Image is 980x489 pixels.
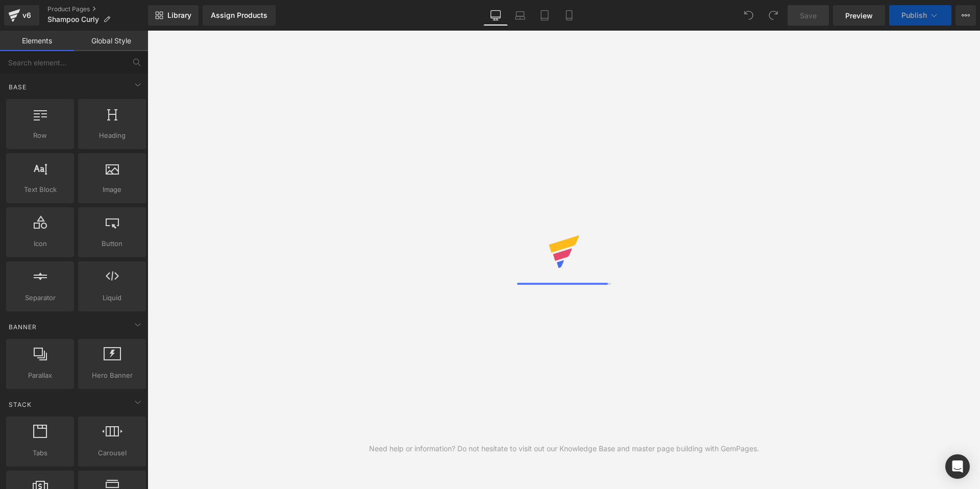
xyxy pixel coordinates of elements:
span: Heading [81,130,143,141]
span: Parallax [9,370,71,381]
a: v6 [4,5,39,26]
a: Preview [833,5,885,26]
button: Publish [889,5,951,26]
div: Assign Products [211,11,267,19]
span: Separator [9,292,71,303]
span: Preview [845,10,873,21]
div: v6 [20,9,33,22]
button: More [955,5,976,26]
span: Stack [8,400,33,409]
span: Base [8,82,28,92]
span: Row [9,130,71,141]
a: Global Style [74,31,148,51]
span: Carousel [81,448,143,458]
a: Product Pages [47,5,148,13]
div: Open Intercom Messenger [945,454,970,479]
span: Publish [901,11,927,19]
span: Icon [9,238,71,249]
span: Image [81,184,143,195]
a: Mobile [557,5,581,26]
a: Laptop [508,5,532,26]
a: Tablet [532,5,557,26]
span: Library [167,11,191,20]
button: Redo [763,5,783,26]
span: Text Block [9,184,71,195]
span: Shampoo Curly [47,15,99,23]
div: Need help or information? Do not hesitate to visit out our Knowledge Base and master page buildin... [369,443,759,454]
a: New Library [148,5,199,26]
button: Undo [739,5,759,26]
span: Hero Banner [81,370,143,381]
span: Banner [8,322,38,332]
span: Liquid [81,292,143,303]
span: Save [800,10,817,21]
span: Tabs [9,448,71,458]
span: Button [81,238,143,249]
a: Desktop [483,5,508,26]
